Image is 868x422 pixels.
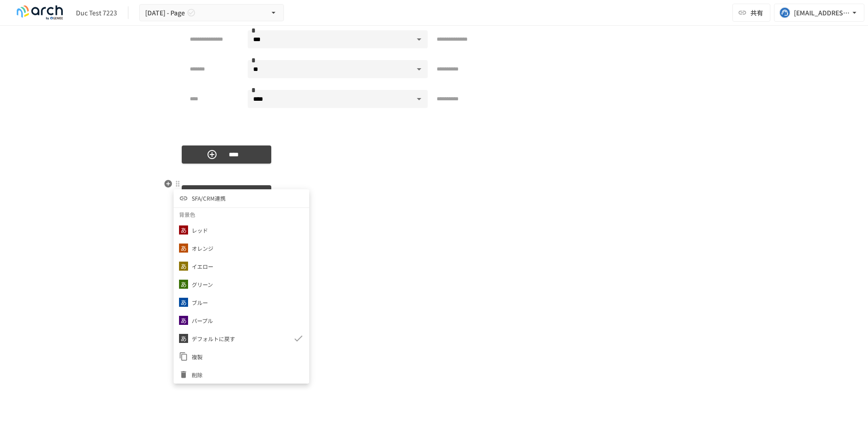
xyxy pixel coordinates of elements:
p: デフォルトに戻す [192,334,235,343]
p: 背景色 [179,210,195,219]
p: オレンジ [192,244,213,253]
span: 削除 [192,370,304,379]
p: グリーン [192,280,213,289]
p: イエロー [192,262,213,271]
p: パープル [192,316,213,325]
span: SFA/CRM連携 [192,194,226,202]
p: ブルー [192,298,208,307]
span: 複製 [192,352,304,361]
p: レッド [192,226,208,234]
